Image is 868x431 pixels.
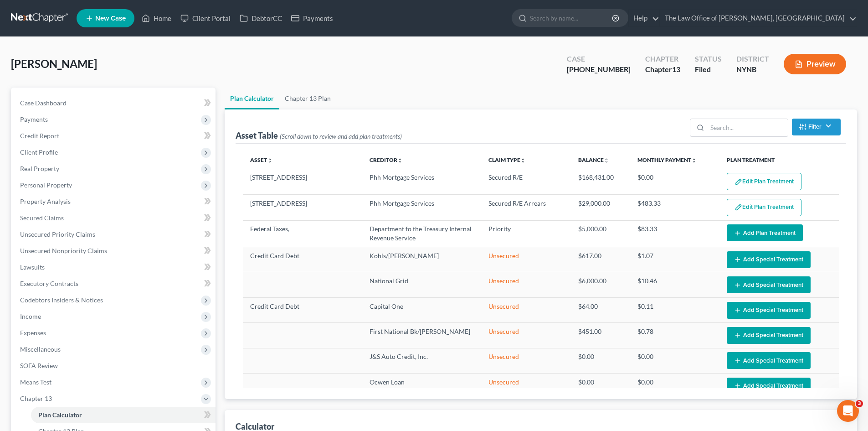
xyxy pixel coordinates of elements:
button: Add Special Treatment [727,302,811,319]
td: Kohls/[PERSON_NAME] [362,247,482,272]
td: Secured R/E [481,169,570,195]
a: Chapter 13 Plan [279,88,336,109]
td: Secured R/E Arrears [481,195,570,220]
span: Miscellaneous [20,345,61,353]
button: Edit Plan Treatment [727,173,801,190]
a: Secured Claims [13,210,216,226]
i: unfold_more [604,158,609,163]
td: $451.00 [571,323,631,348]
span: Credit Report [20,132,59,140]
td: $0.78 [630,323,719,348]
a: Monthly Paymentunfold_more [637,156,697,163]
span: Payments [20,115,48,123]
div: Asset Table [236,130,402,141]
td: $64.00 [571,297,631,322]
td: $0.00 [571,348,631,373]
a: Creditorunfold_more [370,156,403,163]
td: National Grid [362,272,482,297]
td: $483.33 [630,195,719,220]
td: Priority [481,220,570,247]
td: $0.00 [630,374,719,399]
span: Unsecured Priority Claims [20,230,95,238]
input: Search by name... [530,10,613,26]
a: DebtorCC [235,10,287,26]
button: Add Special Treatment [727,251,811,268]
div: NYNB [736,64,769,75]
div: Case [567,54,631,64]
th: Plan Treatment [719,151,839,169]
a: Help [629,10,659,26]
img: edit-pencil-c1479a1de80d8dea1e2430c2f745a3c6a07e9d7aa2eeffe225670001d78357a8.svg [734,203,742,211]
div: Chapter [645,64,680,75]
i: unfold_more [397,158,403,163]
button: Add Special Treatment [727,327,811,344]
a: Executory Contracts [13,275,216,292]
i: unfold_more [520,158,526,163]
div: Filed [695,64,722,75]
a: SOFA Review [13,358,216,374]
td: Ocwen Loan [362,374,482,399]
td: $5,000.00 [571,220,631,247]
span: Lawsuits [20,263,45,271]
a: Home [137,10,176,26]
a: Unsecured Nonpriority Claims [13,243,216,259]
i: unfold_more [267,158,272,163]
td: $168,431.00 [571,169,631,195]
a: Claim Typeunfold_more [488,156,526,163]
input: Search... [707,119,788,136]
td: $0.00 [630,169,719,195]
td: First National Bk/[PERSON_NAME] [362,323,482,348]
td: Unsecured [481,247,570,272]
button: Preview [784,54,846,74]
a: Property Analysis [13,193,216,210]
td: Unsecured [481,272,570,297]
td: Phh Mortgage Services [362,169,482,195]
span: New Case [95,15,126,22]
span: Codebtors Insiders & Notices [20,296,103,304]
span: Unsecured Nonpriority Claims [20,247,107,254]
span: Client Profile [20,148,58,156]
a: Balanceunfold_more [578,156,609,163]
div: Chapter [645,54,680,64]
span: Means Test [20,378,51,386]
td: Phh Mortgage Services [362,195,482,220]
td: J&S Auto Credit, Inc. [362,348,482,373]
a: Plan Calculator [31,407,216,423]
span: [PERSON_NAME] [11,57,97,70]
i: unfold_more [691,158,697,163]
a: The Law Office of [PERSON_NAME], [GEOGRAPHIC_DATA] [660,10,857,26]
button: Add Special Treatment [727,276,811,293]
td: Unsecured [481,323,570,348]
div: [PHONE_NUMBER] [567,64,631,75]
td: Capital One [362,297,482,322]
td: Unsecured [481,374,570,399]
td: $29,000.00 [571,195,631,220]
div: District [736,54,769,64]
td: $0.00 [571,374,631,399]
td: [STREET_ADDRESS] [243,169,362,195]
a: Plan Calculator [225,88,279,109]
span: Income [20,312,41,320]
td: $1.07 [630,247,719,272]
td: Department fo the Treasury Internal Revenue Service [362,220,482,247]
span: Case Dashboard [20,99,67,107]
td: $0.00 [630,348,719,373]
td: Credit Card Debt [243,247,362,272]
a: Unsecured Priority Claims [13,226,216,243]
a: Assetunfold_more [250,156,272,163]
span: (Scroll down to review and add plan treatments) [280,132,402,140]
div: Status [695,54,722,64]
td: $10.46 [630,272,719,297]
a: Case Dashboard [13,95,216,111]
td: $83.33 [630,220,719,247]
td: Credit Card Debt [243,297,362,322]
button: Add Plan Treatment [727,224,803,241]
td: $617.00 [571,247,631,272]
button: Add Special Treatment [727,378,811,395]
td: Unsecured [481,348,570,373]
span: 13 [672,65,680,73]
span: Plan Calculator [38,411,82,419]
span: Expenses [20,329,46,337]
button: Add Special Treatment [727,352,811,369]
a: Lawsuits [13,259,216,275]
